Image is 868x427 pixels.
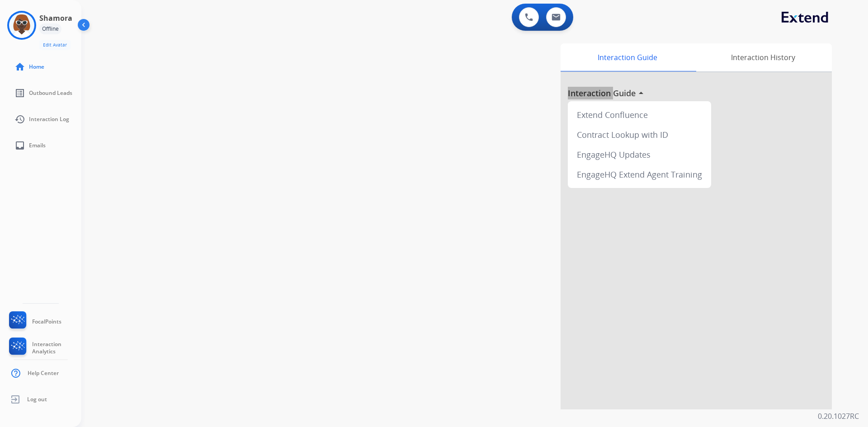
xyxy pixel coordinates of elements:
[7,311,61,332] a: FocalPoints
[9,13,34,38] img: avatar
[27,396,47,403] span: Log out
[818,411,859,422] p: 0.20.1027RC
[571,105,708,125] div: Extend Confluence
[14,114,25,125] mat-icon: history
[561,43,694,71] div: Interaction Guide
[29,63,44,70] span: Home
[29,142,46,149] span: Emails
[39,13,72,23] h3: Shamora
[14,61,25,72] mat-icon: home
[571,125,708,145] div: Contract Lookup with ID
[14,88,25,99] mat-icon: list_alt
[32,341,81,355] span: Interaction Analytics
[14,140,25,151] mat-icon: inbox
[571,145,708,164] div: EngageHQ Updates
[29,116,69,123] span: Interaction Log
[7,338,81,358] a: Interaction Analytics
[694,43,832,71] div: Interaction History
[29,89,72,97] span: Outbound Leads
[39,40,71,50] button: Edit Avatar
[39,23,61,34] div: Offline
[571,164,708,184] div: EngageHQ Extend Agent Training
[28,370,59,377] span: Help Center
[32,318,61,325] span: FocalPoints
